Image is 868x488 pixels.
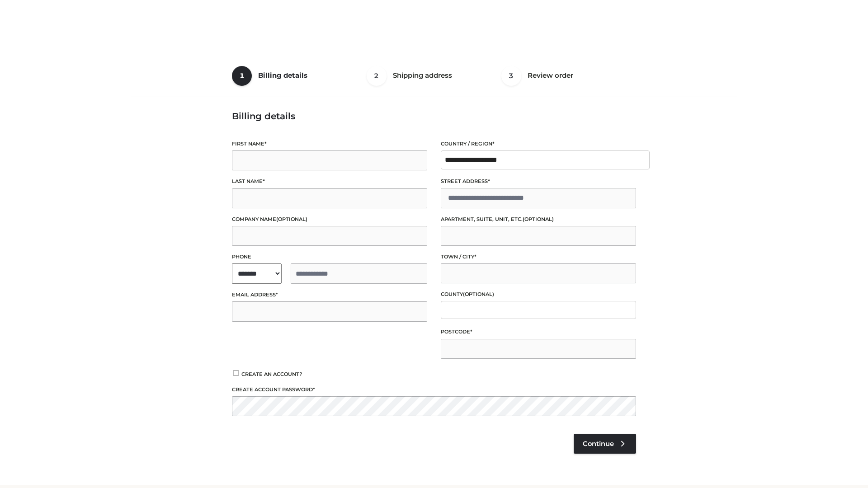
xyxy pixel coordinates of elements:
label: Postcode [441,328,636,336]
span: Create an account? [241,371,302,377]
label: Country / Region [441,140,636,148]
span: Shipping address [393,71,452,80]
label: Company name [232,215,427,224]
label: Email address [232,291,427,299]
h3: Billing details [232,111,636,122]
label: Apartment, suite, unit, etc. [441,215,636,224]
span: 1 [232,66,252,86]
span: 2 [367,66,387,86]
label: County [441,290,636,299]
input: Create an account? [232,370,240,376]
span: Continue [583,440,614,448]
label: Last name [232,177,427,186]
label: First name [232,140,427,148]
a: Continue [574,434,636,454]
span: Review order [528,71,573,80]
label: Street address [441,177,636,186]
label: Create account password [232,385,636,394]
label: Town / City [441,253,636,261]
span: 3 [501,66,521,86]
span: Billing details [258,71,307,80]
span: (optional) [523,216,554,222]
label: Phone [232,253,427,261]
span: (optional) [276,216,307,222]
span: (optional) [463,291,494,297]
